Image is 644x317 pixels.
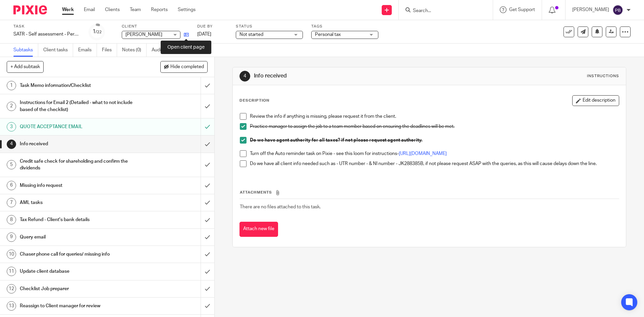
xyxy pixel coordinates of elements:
a: Emails [78,44,97,57]
div: 3 [7,122,16,131]
a: Notes (0) [122,44,147,57]
div: 8 [7,215,16,224]
button: Edit description [572,95,619,106]
img: svg%3E [612,5,623,15]
img: Pixie [13,5,47,14]
p: Practice manager to assign the job to a team member based on ensuring the deadlines will be met. [250,123,619,130]
p: [PERSON_NAME] [572,6,609,13]
div: 1 [93,28,102,36]
a: Clients [105,6,120,13]
button: + Add subtask [7,61,44,72]
div: 5 [7,160,16,169]
a: Team [130,6,141,13]
div: 13 [7,301,16,311]
input: Search [412,8,473,14]
h1: Missing info request [20,180,136,191]
h1: Reassign to Client manager for review [20,301,136,311]
div: 4 [7,140,16,149]
span: There are no files attached to this task. [240,205,321,209]
a: Files [102,44,117,57]
span: Attachments [240,191,272,194]
div: 1 [7,81,16,90]
p: Turn off the Auto reminder task on Pixie - see this loom for instructions- [250,150,619,157]
p: Description [239,98,269,103]
h1: AML tasks [20,198,136,208]
a: Email [84,6,95,13]
div: 11 [7,267,16,276]
div: 9 [7,232,16,242]
a: Reports [151,6,168,13]
a: [URL][DOMAIN_NAME] [399,151,447,156]
h1: Checklist Job preparer [20,284,136,294]
span: Personal tax [315,32,341,37]
label: Status [236,24,303,29]
a: Work [62,6,74,13]
h1: Credit safe check for shareholding and confirm the dividends [20,156,136,173]
label: Client [122,24,189,29]
h1: Instructions for Email 2 (Detailed - what to not include based of the checklist) [20,98,136,115]
span: Get Support [509,7,535,12]
span: Hide completed [170,64,204,70]
h1: Info received [254,72,444,80]
div: 6 [7,181,16,190]
h1: Query email [20,232,136,242]
div: 12 [7,284,16,294]
span: [DATE] [197,32,211,37]
h1: Task Memo information/Checklist [20,81,136,91]
label: Tags [311,24,378,29]
button: Hide completed [160,61,208,72]
div: 10 [7,250,16,259]
h1: Tax Refund - Client's bank details [20,215,136,225]
a: Audit logs [152,44,177,57]
span: [PERSON_NAME] [125,32,162,37]
strong: Do we have agent authority for all taxes? if not please request agent authority. [250,138,422,143]
span: Not started [239,32,263,37]
h1: QUOTE ACCEPTANCE EMAIL [20,122,136,132]
h1: Info received [20,139,136,149]
a: Subtasks [13,44,38,57]
label: Task [13,24,80,29]
div: Instructions [587,73,619,79]
p: Do we have all client info needed such as - UTR number - & NI number - JK288385B, if not please r... [250,160,619,167]
h1: Update client database [20,266,136,276]
button: Attach new file [239,222,278,237]
a: Settings [178,6,196,13]
div: SATR - Self assessment - Personal tax return 24/25 [13,31,80,38]
div: 4 [239,71,250,82]
a: Client tasks [43,44,73,57]
div: 7 [7,198,16,207]
label: Due by [197,24,227,29]
div: 2 [7,102,16,111]
h1: Chaser phone call for queries/ missing info [20,249,136,259]
p: Review the info if anything is missing, please request it from the client. [250,113,619,120]
small: /22 [96,30,102,34]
